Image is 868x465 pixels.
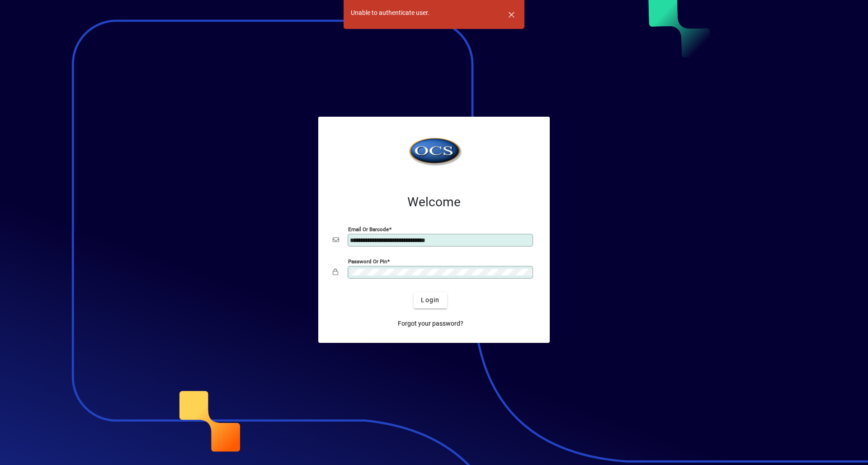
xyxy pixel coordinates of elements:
mat-label: Email or Barcode [348,226,389,232]
mat-label: Password or Pin [348,258,387,264]
a: Forgot your password? [394,316,467,332]
span: Login [421,295,439,305]
span: Forgot your password? [398,319,463,328]
h2: Welcome [333,195,535,210]
button: Dismiss [500,4,522,25]
button: Login [414,292,447,308]
div: Unable to authenticate user. [351,8,429,18]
